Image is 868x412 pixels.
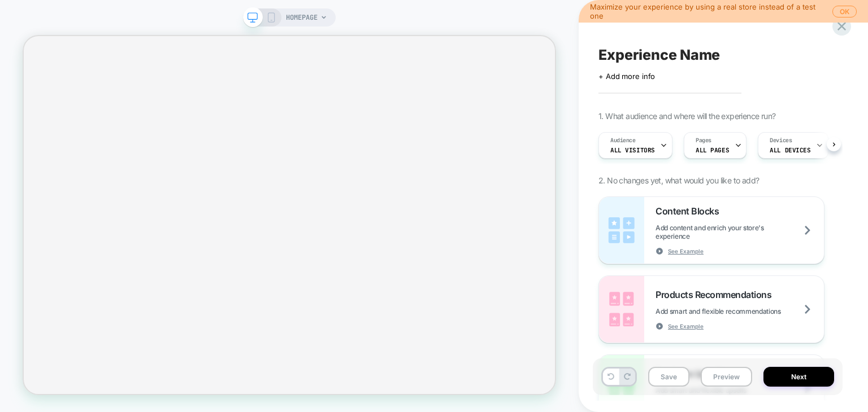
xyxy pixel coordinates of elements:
[656,307,809,315] span: Add smart and flexible recommendations
[598,46,720,63] span: Experience Name
[696,146,729,154] span: ALL PAGES
[832,6,857,17] button: OK
[668,247,704,255] span: See Example
[286,8,318,27] span: HOMEPAGE
[763,367,834,387] button: Next
[648,367,689,387] button: Save
[656,289,777,300] span: Products Recommendations
[656,223,824,240] span: Add content and enrich your store's experience
[598,72,655,81] span: + Add more info
[696,137,711,144] span: Pages
[668,322,704,330] span: See Example
[598,176,759,185] span: 2. No changes yet, what would you like to add?
[598,111,775,121] span: 1. What audience and where will the experience run?
[701,367,752,387] button: Preview
[656,205,724,217] span: Content Blocks
[610,146,655,154] span: All Visitors
[610,137,636,144] span: Audience
[770,137,792,144] span: Devices
[770,146,810,154] span: ALL DEVICES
